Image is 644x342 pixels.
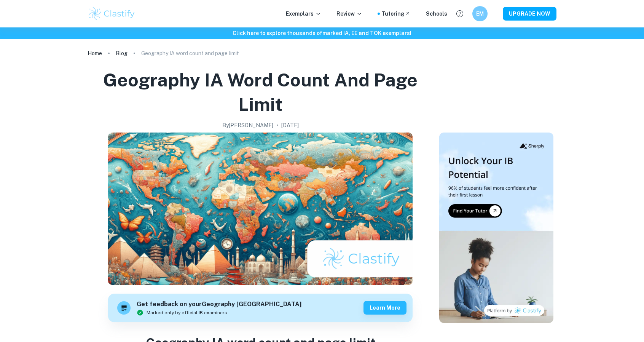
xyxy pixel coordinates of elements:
img: Thumbnail [439,133,553,323]
p: Exemplars [286,10,321,18]
h6: Click here to explore thousands of marked IA, EE and TOK exemplars ! [2,29,642,37]
h1: Geography IA word count and page limit [91,68,430,117]
h6: Get feedback on your Geography [GEOGRAPHIC_DATA] [137,300,301,309]
span: Marked only by official IB examiners [147,309,227,316]
h2: [DATE] [281,121,299,129]
button: Help and Feedback [453,7,466,20]
a: Blog [116,48,128,59]
a: Home [88,48,102,59]
button: Learn more [363,301,406,315]
a: Schools [426,10,447,18]
p: Review [336,10,362,18]
h6: EM [476,10,485,18]
p: Geography IA word count and page limit [141,49,239,58]
h2: By [PERSON_NAME] [222,121,273,129]
p: • [276,121,278,129]
img: Geography IA word count and page limit cover image [108,133,413,285]
a: Tutoring [381,10,411,18]
button: UPGRADE NOW [503,7,556,21]
button: EM [472,6,488,21]
img: Clastify logo [88,6,136,21]
a: Get feedback on yourGeography [GEOGRAPHIC_DATA]Marked only by official IB examinersLearn more [108,294,413,322]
